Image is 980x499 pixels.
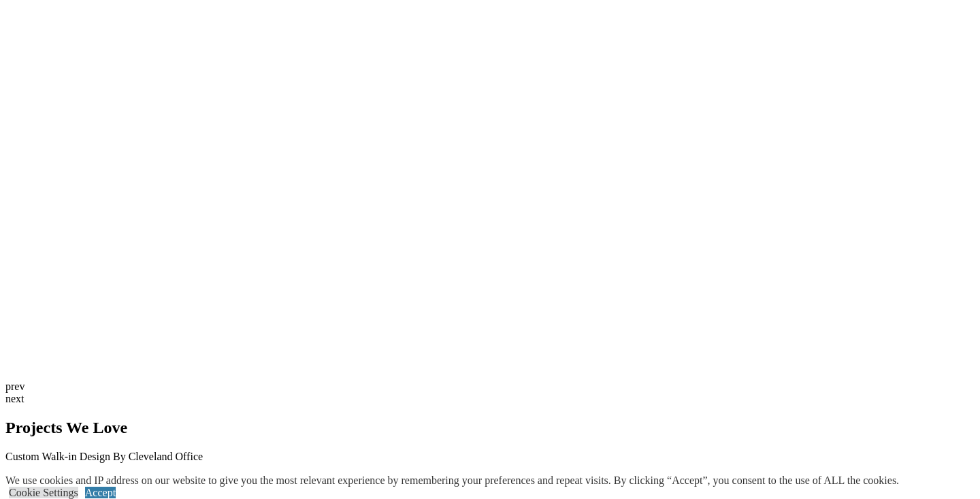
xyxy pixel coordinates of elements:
[5,393,975,405] div: next
[5,381,975,393] div: prev
[9,487,78,498] a: Cookie Settings
[85,487,116,498] a: Accept
[5,474,899,487] div: We use cookies and IP address on our website to give you the most relevant experience by remember...
[5,451,975,463] p: Custom Walk-in Design By Cleveland Office
[5,419,975,437] h2: Projects We Love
